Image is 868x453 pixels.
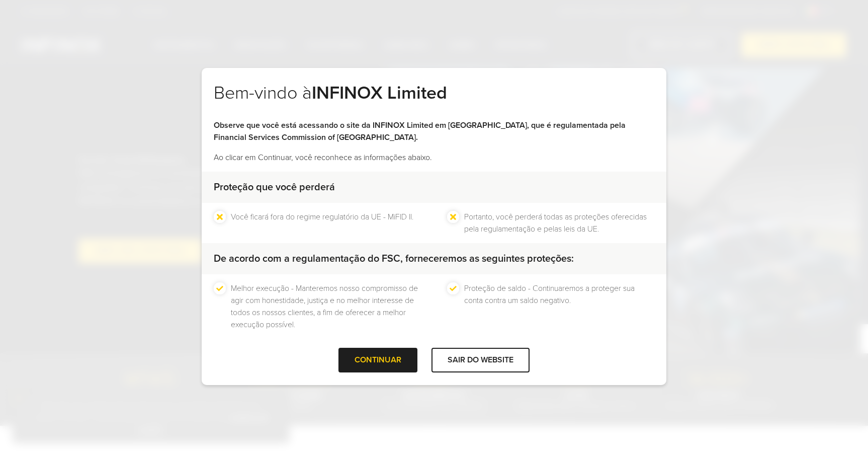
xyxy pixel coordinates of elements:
strong: INFINOX Limited [312,82,447,104]
strong: De acordo com a regulamentação do FSC, forneceremos as seguintes proteções: [214,253,574,265]
li: Você ficará fora do regime regulatório da UE - MiFID II. [231,211,413,235]
h2: Bem-vindo à [214,82,654,119]
strong: Observe que você está acessando o site da INFINOX Limited em [GEOGRAPHIC_DATA], que é regulamenta... [214,120,626,142]
div: SAIR DO WEBSITE [431,348,530,372]
strong: Proteção que você perderá [214,181,335,193]
li: Proteção de saldo - Continuaremos a proteger sua conta contra um saldo negativo. [464,282,654,331]
li: Melhor execução - Manteremos nosso compromisso de agir com honestidade, justiça e no melhor inter... [231,282,421,331]
p: Ao clicar em Continuar, você reconhece as informações abaixo. [214,152,654,164]
li: Portanto, você perderá todas as proteções oferecidas pela regulamentação e pelas leis da UE. [464,211,654,235]
div: CONTINUAR [338,348,417,372]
